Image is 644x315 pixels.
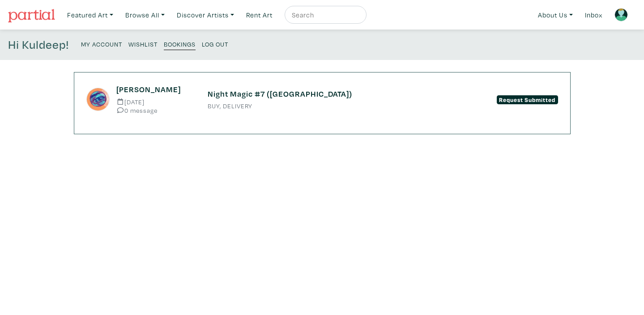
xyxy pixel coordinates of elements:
[164,38,196,50] a: Bookings
[81,38,122,50] a: My Account
[121,6,169,24] a: Browse All
[208,89,437,99] h6: Night Magic #7 ([GEOGRAPHIC_DATA])
[116,98,194,105] small: [DATE]
[242,6,277,24] a: Rent Art
[291,9,358,21] input: Search
[614,8,628,21] img: avatar.png
[128,40,158,48] small: Wishlist
[81,40,122,48] small: My Account
[116,85,194,94] h6: [PERSON_NAME]
[8,38,69,52] h4: Hi Kuldeep!
[581,6,606,24] a: Inbox
[86,88,110,111] img: phpThumb.php
[116,107,194,114] small: 0 message
[173,6,238,24] a: Discover Artists
[164,40,196,48] small: Bookings
[202,40,228,48] small: Log Out
[208,103,437,109] small: BUY, DELIVERY
[202,38,228,50] a: Log Out
[63,6,117,24] a: Featured Art
[534,6,577,24] a: About Us
[497,95,558,104] span: Request Submitted
[86,85,558,114] a: [PERSON_NAME] [DATE] 0 message Night Magic #7 ([GEOGRAPHIC_DATA]) BUY, DELIVERY Request Submitted
[128,38,158,50] a: Wishlist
